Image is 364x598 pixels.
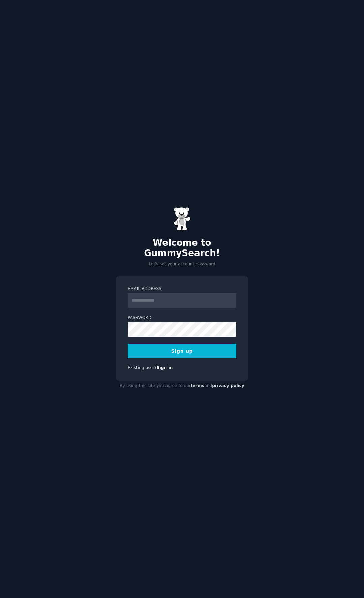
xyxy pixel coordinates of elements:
label: Password [128,315,236,321]
a: privacy policy [212,383,244,388]
p: Let's set your account password [116,261,248,267]
a: Sign in [157,365,173,370]
div: By using this site you agree to our and [116,381,248,391]
h2: Welcome to GummySearch! [116,238,248,259]
a: terms [191,383,204,388]
button: Sign up [128,344,236,358]
label: Email Address [128,286,236,292]
span: Existing user? [128,365,157,370]
img: Gummy Bear [174,207,190,231]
